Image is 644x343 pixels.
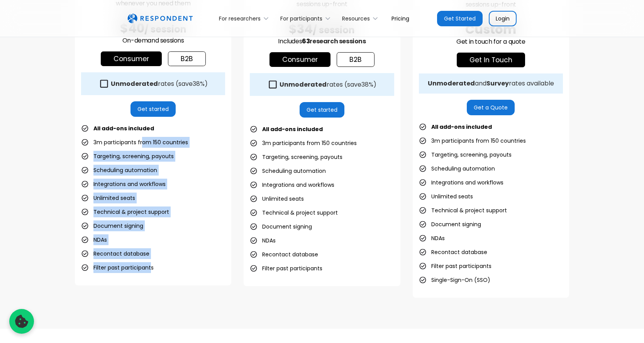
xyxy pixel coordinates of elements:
li: Scheduling automation [81,165,157,176]
li: Unlimited seats [419,191,473,202]
div: For participants [280,15,322,22]
p: Includes [250,37,394,46]
li: Integrations and workflows [250,179,334,190]
li: Filter past participants [419,261,491,271]
li: Scheduling automation [419,163,495,174]
li: 3m participants from 150 countries [250,138,357,148]
li: NDAs [250,235,276,246]
strong: All add-ons included [262,125,323,133]
li: NDAs [81,234,107,245]
li: Unlimited seats [250,193,304,204]
li: Targeting, screening, payouts [419,149,512,160]
li: Filter past participants [250,263,322,274]
a: get in touch [457,53,525,67]
a: b2b [337,52,375,67]
strong: Unmoderated [428,79,475,88]
a: Consumer [269,52,330,67]
div: For participants [276,9,338,27]
li: Targeting, screening, payouts [81,151,174,162]
a: Pricing [385,9,415,27]
p: On-demand sessions [81,36,225,45]
li: 3m participants from 150 countries [419,135,526,146]
a: Get Started [437,11,483,26]
div: For researchers [219,15,261,22]
span: 38% [193,79,205,88]
p: Get in touch for a quote [419,37,563,46]
li: Recontact database [419,247,487,258]
span: 63 [302,37,310,46]
div: Resources [342,15,370,22]
div: Resources [338,9,385,27]
strong: All add-ons included [93,125,154,132]
span: 38% [361,80,373,89]
li: Integrations and workflows [81,179,166,189]
strong: Survey [486,79,509,88]
li: Technical & project support [81,206,169,217]
a: Get started [130,101,176,117]
strong: All add-ons included [431,123,492,131]
li: Technical & project support [419,205,507,216]
span: research sessions [310,37,366,46]
strong: Unmoderated [111,79,158,88]
img: Untitled UI logotext [127,14,193,24]
li: Targeting, screening, payouts [250,152,342,162]
li: Document signing [81,220,143,231]
div: rates (save ) [111,80,208,88]
div: rates (save ) [280,81,376,89]
div: For researchers [215,9,276,27]
li: Recontact database [250,249,318,260]
li: Document signing [419,219,481,230]
li: Scheduling automation [250,166,326,176]
li: Filter past participants [81,262,154,273]
li: Integrations and workflows [419,177,503,188]
li: Unlimited seats [81,193,135,203]
li: Document signing [250,221,312,232]
strong: Unmoderated [280,80,327,89]
li: NDAs [419,233,445,244]
li: Technical & project support [250,207,338,218]
li: 3m participants from 150 countries [81,137,188,148]
a: Get a Quote [467,100,515,115]
div: and rates available [428,80,554,87]
a: Get started [300,102,345,118]
a: Login [489,11,517,26]
a: Consumer [101,51,162,66]
a: b2b [168,51,206,66]
a: home [127,14,193,24]
li: Recontact database [81,248,149,259]
li: Single-Sign-On (SSO) [419,275,490,285]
